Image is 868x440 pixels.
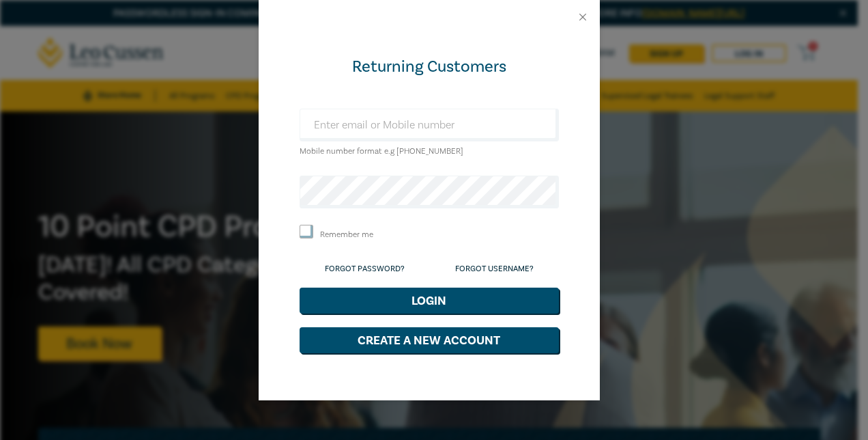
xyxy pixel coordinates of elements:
[325,264,405,274] a: Forgot Password?
[300,146,463,156] small: Mobile number format e.g [PHONE_NUMBER]
[455,264,534,274] a: Forgot Username?
[300,109,559,141] input: Enter email or Mobile number
[300,327,559,353] button: Create a New Account
[320,229,373,240] label: Remember me
[300,288,559,314] button: Login
[300,56,559,78] div: Returning Customers
[577,11,589,23] button: Close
